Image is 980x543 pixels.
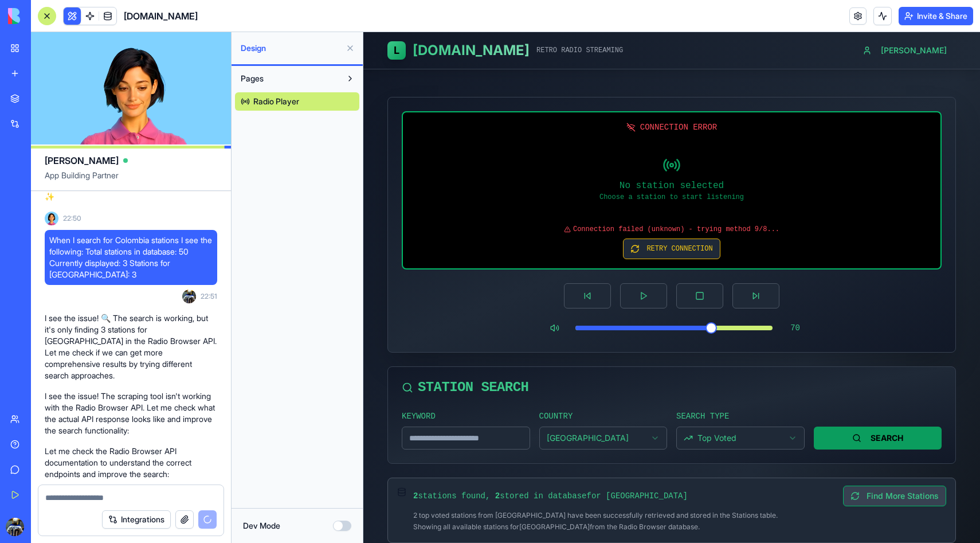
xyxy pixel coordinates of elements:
strong: 2 [127,459,136,468]
a: Radio Player [235,92,359,111]
img: ACg8ocKVM1TbVorThacLTfshQ8GXVG748kMfRP5vIOTPgIaKa_DYRn_uQw=s96-c [6,518,24,536]
button: SEARCH [450,394,579,417]
strong: 2 [50,459,54,468]
div: No station selected [49,147,568,161]
span: 70 [418,290,437,302]
span: 22:51 [201,292,217,301]
div: RETRO RADIO STREAMING [173,14,260,23]
span: When I search for Colombia stations I see the following: Total stations in database: 50 Currently... [49,235,213,280]
img: ACg8ocKVM1TbVorThacLTfshQ8GXVG748kMfRP5vIOTPgIaKa_DYRn_uQw=s96-c [182,290,196,303]
span: stations found, stored in database for [GEOGRAPHIC_DATA] [50,458,324,470]
span: Radio Player [253,96,299,107]
span: L [30,10,36,26]
div: Choose a station to start listening [49,161,568,170]
span: Showing all available stations for [GEOGRAPHIC_DATA] from the Radio Browser database. [50,490,583,499]
p: Let me check the Radio Browser API documentation to understand the correct endpoints and improve ... [45,446,217,480]
span: STATION SEARCH [54,349,165,362]
button: RETRY CONNECTION [260,206,356,227]
span: Pages [241,73,264,84]
p: I see the issue! 🔍 The search is working, but it's only finding 3 stations for [GEOGRAPHIC_DATA] ... [45,312,217,381]
button: Pages [235,69,341,88]
span: Design [241,42,341,54]
span: [PERSON_NAME] [45,154,119,167]
img: logo [8,8,79,24]
label: Dev Mode [243,520,280,532]
h1: [DOMAIN_NAME] [49,9,166,28]
img: Ella_00000_wcx2te.png [45,212,58,225]
p: I see the issue! The scraping tool isn't working with the Radio Browser API. Let me check what th... [45,390,217,436]
button: [PERSON_NAME] [490,7,593,30]
button: Invite & Share [899,7,973,25]
label: COUNTRY [176,380,210,389]
span: [DOMAIN_NAME] [124,9,198,23]
button: Integrations [102,510,171,529]
button: Find More Stations [480,454,583,474]
label: SEARCH TYPE [313,380,366,389]
div: 2 top voted stations from [GEOGRAPHIC_DATA] have been successfully retrieved and stored in the St... [50,479,583,499]
span: App Building Partner [45,170,217,190]
span: CONNECTION ERROR [277,89,354,101]
span: 22:50 [63,214,81,223]
label: KEYWORD [38,380,72,389]
span: Connection failed (unknown) - trying method 9/8... [210,193,416,202]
